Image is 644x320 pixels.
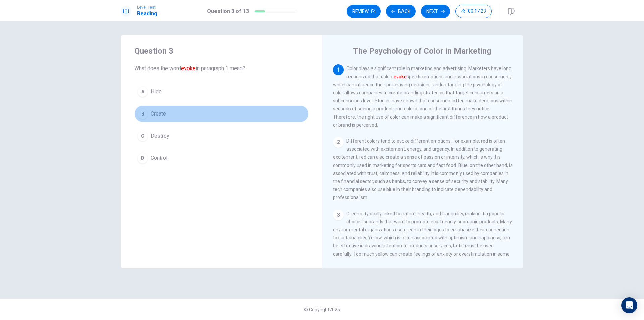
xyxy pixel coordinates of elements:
[151,154,167,162] span: Control
[134,64,309,73] span: What does the word in paragraph 1 mean?
[137,5,157,10] span: Level Test
[137,153,148,164] div: D
[151,88,162,96] span: Hide
[134,46,309,56] h4: Question 3
[468,9,486,14] span: 00:17:23
[134,150,309,167] button: DControl
[304,307,340,312] span: © Copyright 2025
[134,128,309,144] button: CDestroy
[621,297,637,313] div: Open Intercom Messenger
[137,10,157,18] h1: Reading
[394,74,407,79] font: evoke
[137,108,148,119] div: B
[347,5,381,18] button: Review
[386,5,416,18] button: Back
[333,211,512,281] span: Green is typically linked to nature, health, and tranquility, making it a popular choice for bran...
[134,83,309,100] button: AHide
[333,137,344,148] div: 2
[421,5,450,18] button: Next
[137,131,148,141] div: C
[207,7,249,15] h1: Question 3 of 13
[151,110,166,118] span: Create
[333,66,512,128] span: Color plays a significant role in marketing and advertising. Marketers have long recognized that ...
[151,132,169,140] span: Destroy
[333,210,344,220] div: 3
[333,138,513,200] span: Different colors tend to evoke different emotions. For example, red is often associated with exci...
[455,5,492,18] button: 00:17:23
[137,86,148,97] div: A
[333,64,344,75] div: 1
[134,105,309,122] button: BCreate
[181,65,196,72] font: evoke
[353,46,491,56] h4: The Psychology of Color in Marketing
